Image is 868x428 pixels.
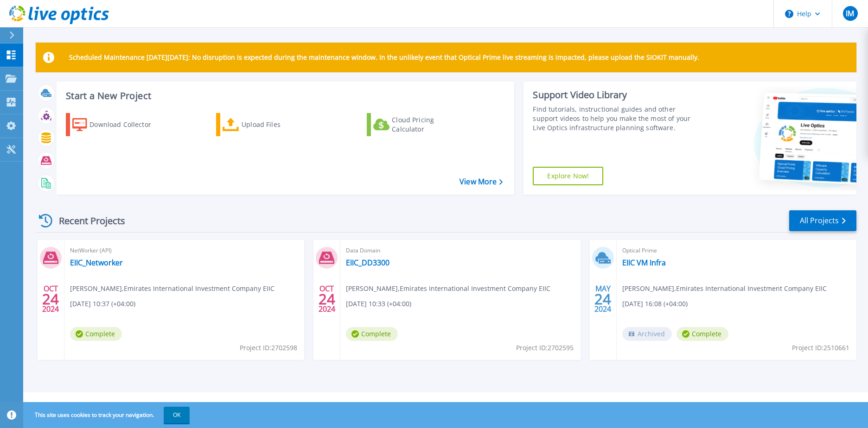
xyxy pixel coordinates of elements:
[677,327,728,341] span: Complete
[516,343,574,353] span: Project ID: 2702595
[318,282,336,316] div: OCT 2024
[66,113,169,136] a: Download Collector
[164,407,190,423] button: OK
[792,343,849,353] span: Project ID: 2510661
[594,295,611,303] span: 24
[367,113,470,136] a: Cloud Pricing Calculator
[240,343,297,353] span: Project ID: 2702598
[622,283,827,294] span: [PERSON_NAME] , Emirates International Investment Company EIIC
[319,295,335,303] span: 24
[69,54,699,61] p: Scheduled Maintenance [DATE][DATE]: No disruption is expected during the maintenance window. In t...
[70,299,135,309] span: [DATE] 10:37 (+04:00)
[66,91,503,101] h3: Start a New Project
[89,115,164,134] div: Download Collector
[846,10,854,17] span: IM
[216,113,319,136] a: Upload Files
[460,177,503,186] a: View More
[70,245,299,256] span: NetWorker (API)
[242,115,316,134] div: Upload Files
[346,283,550,294] span: [PERSON_NAME] , Emirates International Investment Company EIIC
[70,283,274,294] span: [PERSON_NAME] , Emirates International Investment Company EIIC
[70,327,122,341] span: Complete
[594,282,612,316] div: MAY 2024
[346,245,574,256] span: Data Domain
[622,245,851,256] span: Optical Prime
[622,299,688,309] span: [DATE] 16:08 (+04:00)
[533,105,702,132] div: Find tutorials, instructional guides and other support videos to help you make the most of your L...
[26,407,190,423] span: This site uses cookies to track your navigation.
[346,327,398,341] span: Complete
[42,282,59,316] div: OCT 2024
[533,89,702,101] div: Support Video Library
[789,210,856,231] a: All Projects
[622,327,672,341] span: Archived
[36,209,138,232] div: Recent Projects
[392,115,466,134] div: Cloud Pricing Calculator
[346,258,389,267] a: EIIC_DD3300
[533,167,603,185] a: Explore Now!
[346,299,411,309] span: [DATE] 10:33 (+04:00)
[622,258,666,267] a: EIIC VM Infra
[70,258,123,267] a: EIIC_Networker
[42,295,59,303] span: 24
